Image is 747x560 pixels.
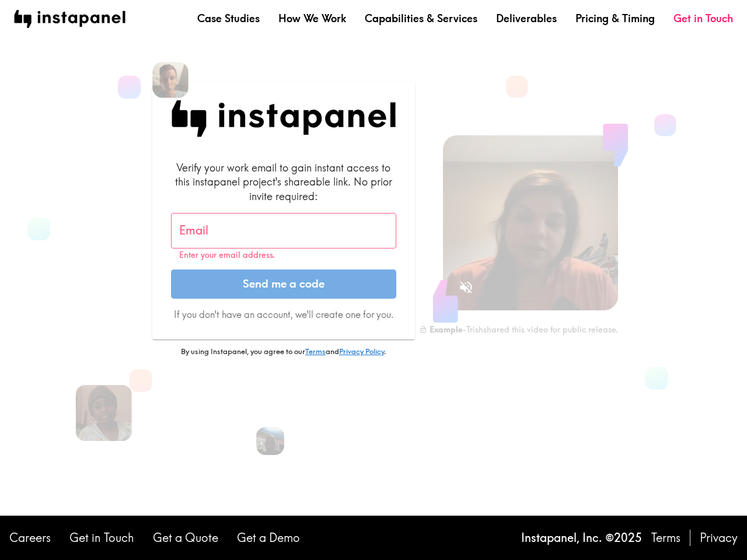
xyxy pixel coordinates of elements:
img: instapanel [14,10,125,28]
p: If you don't have an account, we'll create one for you. [171,308,396,321]
a: Terms [651,530,680,546]
a: Careers [9,530,51,546]
a: Pricing & Timing [575,11,655,26]
button: Send me a code [171,269,396,299]
p: Enter your email address. [179,250,388,260]
a: Case Studies [197,11,260,26]
a: Terms [305,346,326,356]
a: How We Work [278,11,346,26]
p: Instapanel, Inc. © 2025 [521,530,642,546]
a: Get a Quote [153,530,218,546]
img: Instapanel [171,100,396,137]
a: Privacy Policy [339,346,384,356]
a: Deliverables [496,11,557,26]
img: Ari [256,427,284,455]
img: Venita [76,385,132,441]
a: Get in Touch [673,11,733,26]
div: - Trish shared this video for public release. [419,324,618,335]
p: By using Instapanel, you agree to our and . [152,346,415,357]
a: Capabilities & Services [365,11,477,26]
a: Privacy [700,530,738,546]
a: Get a Demo [237,530,300,546]
div: Verify your work email to gain instant access to this instapanel project's shareable link. No pri... [171,160,396,204]
a: Get in Touch [69,530,134,546]
b: Example [430,324,462,335]
img: Eric [152,62,189,98]
button: Sound is off [453,275,479,300]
